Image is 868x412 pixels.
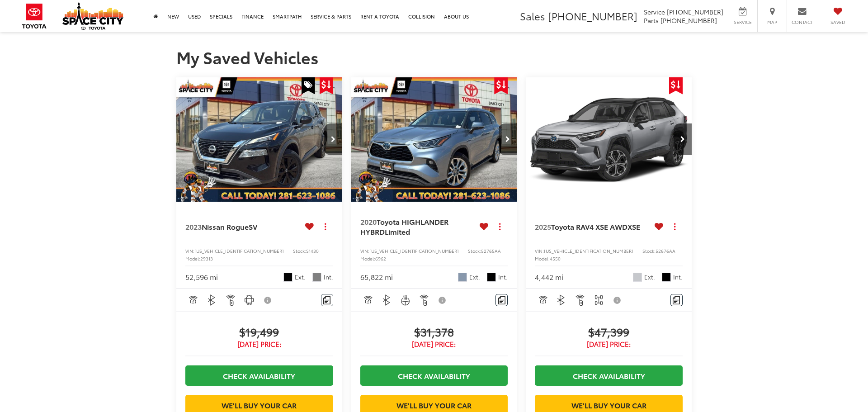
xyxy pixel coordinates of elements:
span: VIN: [185,247,194,254]
span: Special [302,77,315,95]
span: VIN: [360,247,369,254]
img: Bluetooth® [206,294,217,306]
span: Contact [792,19,813,25]
span: [US_VEHICLE_IDENTIFICATION_NUMBER] [369,247,459,254]
span: Model: [185,255,200,262]
span: $19,499 [185,323,333,340]
a: 2023Nissan RogueSV [185,222,302,232]
span: [DATE] Price: [535,340,683,349]
span: Int. [498,273,508,281]
img: 2020 Toyota HIGHLANDER HYBRD LIMITED-L4 FWD [351,77,518,203]
span: Get Price Drop Alert [494,77,508,95]
button: View Disclaimer [260,291,276,310]
span: Ext. [469,273,480,281]
span: Toyota RAV4 XSE AWD [551,221,627,232]
span: dropdown dots [674,223,675,230]
span: Sales [520,9,545,23]
span: Nissan Rogue [202,221,249,232]
span: [DATE] Price: [360,340,508,349]
img: Heated Steering Wheel [400,294,411,306]
button: Comments [321,294,333,306]
span: XSE [627,221,640,232]
div: 65,822 mi [360,272,393,282]
span: 6962 [375,255,386,262]
span: [US_VEHICLE_IDENTIFICATION_NUMBER] [194,247,284,254]
span: 52676AA [656,247,675,254]
button: Actions [317,219,333,235]
span: Moon Dust [458,273,467,282]
button: Actions [492,219,508,235]
button: Next image [324,123,342,155]
h1: My Saved Vehicles [176,41,692,73]
img: 2023 Nissan Rogue SV FWD 4x2 [176,77,343,203]
button: View Disclaimer [435,291,451,310]
span: Get Price Drop Alert [320,77,333,95]
span: [PHONE_NUMBER] [660,16,717,25]
span: 2020 [360,216,377,227]
span: 29313 [200,255,213,262]
a: Check Availability [535,365,683,386]
button: Next image [499,123,517,155]
span: Service [644,7,665,16]
button: Next image [674,123,692,155]
a: 2020Toyota HIGHLANDER HYBRDLimited [360,217,476,237]
span: Gray [312,273,321,282]
img: Bluetooth® [381,294,392,306]
img: Remote Start [419,294,430,306]
span: Stock: [293,247,306,254]
span: $31,378 [360,323,508,340]
span: [US_VEHICLE_IDENTIFICATION_NUMBER] [544,247,633,254]
span: Ext. [295,273,306,281]
img: Remote Start [575,294,586,306]
div: 52,596 mi [185,272,218,282]
span: 2023 [185,221,202,232]
span: Ext. [644,273,655,281]
img: Adaptive Cruise Control [362,294,373,306]
span: Black [487,273,496,282]
span: [PHONE_NUMBER] [667,7,723,16]
button: Comments [670,294,683,306]
span: Model: [360,255,375,262]
span: Parts [644,16,659,25]
img: Adaptive Cruise Control [537,294,548,306]
img: Adaptive Cruise Control [187,294,198,306]
span: Get Price Drop Alert [669,77,683,95]
span: Limited [385,226,410,237]
span: dropdown dots [499,223,500,230]
span: SV [249,221,257,232]
img: Comments [673,296,680,304]
img: Bluetooth® [556,294,567,306]
span: S1430 [306,247,319,254]
img: Comments [323,296,330,304]
span: Super Black [283,273,292,282]
img: 4WD/AWD [593,294,604,306]
span: Silver Sky Met W/Blk [633,273,642,282]
button: Actions [667,219,683,235]
span: Toyota HIGHLANDER HYBRD [360,216,448,237]
span: [DATE] Price: [185,340,333,349]
div: 4,442 mi [535,272,563,282]
span: Stock: [468,247,481,254]
span: dropdown dots [325,223,326,230]
a: Check Availability [185,365,333,386]
span: Saved [828,19,848,25]
span: Stock: [642,247,656,254]
span: 4550 [550,255,561,262]
img: Comments [498,296,505,304]
div: 2023 Nissan Rogue SV 0 [176,77,343,202]
span: [PHONE_NUMBER] [548,9,637,23]
span: 2025 [535,221,551,232]
span: Service [732,19,753,25]
a: 2025Toyota RAV4 XSE AWDXSE [535,222,651,232]
span: Int. [324,273,333,281]
span: $47,399 [535,323,683,340]
div: 2025 Toyota RAV4 XSE AWD XSE 0 [525,77,693,202]
span: 52765AA [481,247,501,254]
span: VIN: [535,247,544,254]
span: Model: [535,255,550,262]
a: 2025 Toyota RAV4 XSE AWD PLUG-IN HYBRID2025 Toyota RAV4 XSE AWD PLUG-IN HYBRID2025 Toyota RAV4 XS... [525,77,693,202]
span: Black [662,273,671,282]
a: Check Availability [360,365,508,386]
img: Space City Toyota [62,2,123,30]
span: Int. [673,273,683,281]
